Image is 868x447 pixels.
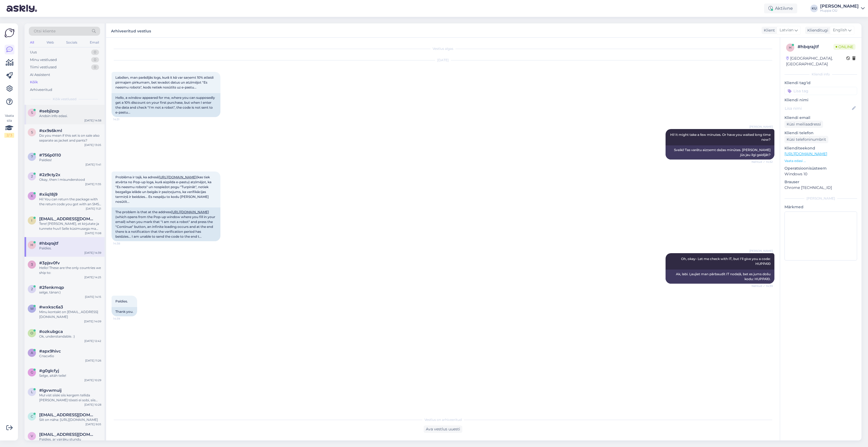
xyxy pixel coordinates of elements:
p: Kliendi tag'id [784,80,857,86]
span: 7 [31,155,33,159]
span: Christella7@hot.ee [39,412,96,417]
div: Siit on näha: [URL][DOMAIN_NAME] [39,417,101,422]
span: a [31,351,33,355]
div: Ok, understandable. :) [39,334,101,339]
div: Kliendi info [784,72,857,77]
span: Nähtud ✓ 14:32 [752,160,773,164]
p: Kliendi nimi [784,97,857,103]
div: [DATE] 11:21 [86,207,101,211]
div: Huppa OÜ [820,8,859,13]
span: i [31,218,32,222]
div: All [29,39,35,46]
span: h [789,45,792,50]
div: Vaata siia [4,113,14,138]
div: [DATE] 14:15 [85,295,101,299]
span: #sx9s6kml [39,128,62,133]
span: 14:31 [113,117,134,121]
span: [PERSON_NAME] [749,125,773,129]
div: Andsin info edasi. [39,114,101,118]
div: [PERSON_NAME] [820,4,859,8]
span: English [833,27,847,33]
span: g [31,370,33,374]
img: Askly Logo [4,28,15,38]
span: #756p0110 [39,153,61,158]
a: [URL][DOMAIN_NAME] [784,151,827,156]
span: Hi! It might take a few minutes. Or have you waited long time now? [670,133,771,142]
div: [DATE] 13:05 [84,143,101,147]
div: Sveiki! Tas varētu aizņemt dažas minūtes. [PERSON_NAME] jūs jau ilgi gaidījāt? [666,145,774,160]
div: Paldies. [39,246,101,251]
span: 14:39 [113,317,134,321]
span: w [30,307,34,311]
span: 2 [31,287,33,291]
span: #2z9cty2x [39,172,60,177]
div: [DATE] 11:35 [85,182,101,186]
input: Lisa tag [784,87,857,95]
div: [DATE] 11:08 [85,231,101,235]
span: s [31,111,33,115]
span: Problēma ir tajā, ka adresē (kas tiek atvērta no Pop-up loga, kurā aizpilda e-pastu) atzīmējot, k... [115,175,212,204]
div: [DATE] 9:05 [85,422,101,426]
div: Ak, labi. Ļaujiet man pārbaudīt IT nodaļā, bet es jums došu kodu: HUPPA10. [666,270,774,284]
div: [DATE] 12:42 [84,339,101,343]
div: Uus [30,50,37,55]
div: Спасибо [39,354,101,359]
div: [PERSON_NAME] [784,196,857,201]
a: [URL][DOMAIN_NAME] [171,210,209,214]
span: Paldies. [115,299,128,303]
div: Thank you. [112,307,137,316]
p: Kliendi email [784,115,857,121]
div: Kõik [30,79,38,85]
div: Hello! These are the only countries we ship to: [39,265,101,275]
span: #hbqrajtf [39,241,59,246]
span: #lgvwmuij [39,388,61,393]
div: [DATE] 14:39 [84,251,101,255]
a: [URL][DOMAIN_NAME] [159,175,196,179]
span: #wxksc6a3 [39,305,63,310]
p: Chrome [TECHNICAL_ID] [784,185,857,191]
span: #2fenkmqp [39,285,64,290]
div: Vestlus algas [112,46,774,51]
span: l [31,390,33,394]
div: Paldies! [39,158,101,163]
span: s [31,130,33,134]
span: Labdien, man parādījās logs, kurā it kā var saņemt 10% atlaidi pirmajam pirkumam, bet ievadot dat... [115,75,214,89]
span: [PERSON_NAME] [749,249,773,253]
div: Minu kontakt on [EMAIL_ADDRESS][DOMAIN_NAME] [39,310,101,319]
input: Lisa nimi [785,105,851,111]
div: Okay, then I misunderstood [39,177,101,182]
span: #g0glcfyj [39,368,59,373]
div: [DATE] [112,58,774,63]
p: Kliendi telefon [784,130,857,136]
div: 0 [91,50,99,55]
span: Oh, okay- Let me check with IT, but I'll give you a code: HUPPA10 [681,257,771,266]
div: Selge, aitäh teile! [39,373,101,378]
div: selge, tänan:) [39,290,101,295]
span: h [30,243,33,247]
p: Märkmed [784,204,857,210]
div: 0 [91,57,99,63]
p: Brauser [784,179,857,185]
span: 2 [31,174,33,178]
div: Küsi telefoninumbrit [784,136,828,143]
span: Nähtud ✓ 14:39 [752,284,773,288]
a: [PERSON_NAME]Huppa OÜ [820,4,865,13]
div: Socials [65,39,78,46]
span: x [31,194,33,198]
span: Vestlus on arhiveeritud [424,417,462,422]
span: #3pjsv0fv [39,261,60,265]
span: 3 [31,262,33,267]
span: #apx9hivc [39,349,61,354]
span: 14:38 [113,241,134,246]
span: #xiiq18j9 [39,192,57,197]
div: Aktiivne [764,4,797,13]
span: Kõik vestlused [53,97,76,102]
span: viz25667704@gmail.com [39,432,96,437]
div: The problem is that at the address (which opens from the Pop-up window where you fill in your ema... [112,207,220,241]
div: [DATE] 14:09 [84,319,101,323]
p: Vaata edasi ... [784,158,857,163]
span: v [31,434,33,438]
div: Web [45,39,55,46]
div: Küsi meiliaadressi [784,121,823,128]
span: Latvian [780,27,793,33]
